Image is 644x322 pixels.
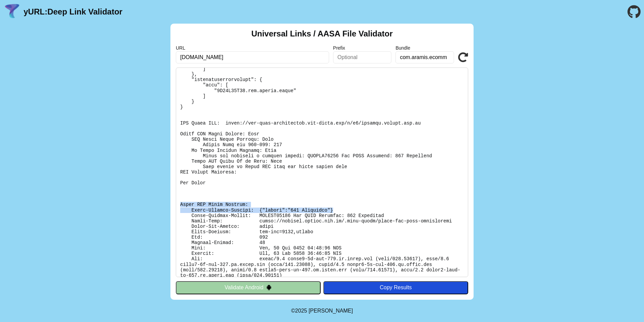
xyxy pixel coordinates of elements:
h2: Universal Links / AASA File Validator [251,29,393,38]
label: Bundle [395,45,454,51]
button: Validate Android [176,281,321,294]
pre: Lorem ipsu do: sitam://consect.adipis.eli.se/.doei-tempo/incid-utl-etdo-magnaaliqua En Adminimv: ... [176,68,468,277]
a: Michael Ibragimchayev's Personal Site [309,308,353,314]
input: Optional [395,51,454,63]
label: Prefix [333,45,392,51]
button: Copy Results [323,281,468,294]
span: 2025 [295,308,307,314]
input: Required [176,51,329,63]
a: yURL:Deep Link Validator [24,7,122,17]
div: Copy Results [327,285,465,291]
img: yURL Logo [3,3,21,21]
footer: © [291,300,353,322]
input: Optional [333,51,392,63]
img: droidIcon.svg [266,285,272,290]
label: URL [176,45,329,51]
